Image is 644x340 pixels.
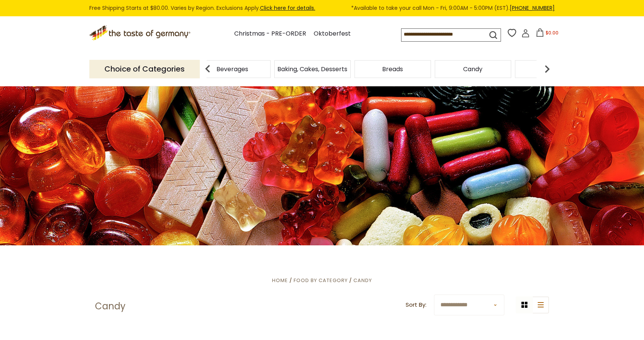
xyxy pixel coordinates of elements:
[260,4,315,12] a: Click here for details.
[406,300,426,310] label: Sort By:
[200,61,215,76] img: previous arrow
[314,29,351,39] a: Oktoberfest
[510,4,555,12] a: [PHONE_NUMBER]
[531,28,563,40] button: $0.00
[546,30,558,36] span: $0.00
[272,277,288,284] a: Home
[294,277,348,284] a: Food By Category
[234,29,306,39] a: Christmas - PRE-ORDER
[216,66,248,72] a: Beverages
[351,4,555,12] span: *Available to take your call Mon - Fri, 9:00AM - 5:00PM (EST).
[95,301,126,312] h1: Candy
[89,60,200,78] p: Choice of Categories
[353,277,372,284] a: Candy
[89,4,555,12] div: Free Shipping Starts at $80.00. Varies by Region. Exclusions Apply.
[463,66,482,72] a: Candy
[382,66,403,72] a: Breads
[540,61,555,76] img: next arrow
[277,66,347,72] a: Baking, Cakes, Desserts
